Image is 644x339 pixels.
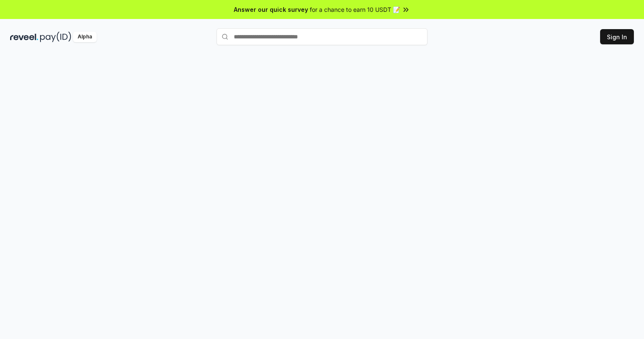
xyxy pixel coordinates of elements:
img: pay_id [40,32,71,42]
span: for a chance to earn 10 USDT 📝 [310,5,400,14]
button: Sign In [600,29,634,44]
img: reveel_dark [10,32,38,42]
div: Alpha [73,32,97,42]
span: Answer our quick survey [234,5,308,14]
